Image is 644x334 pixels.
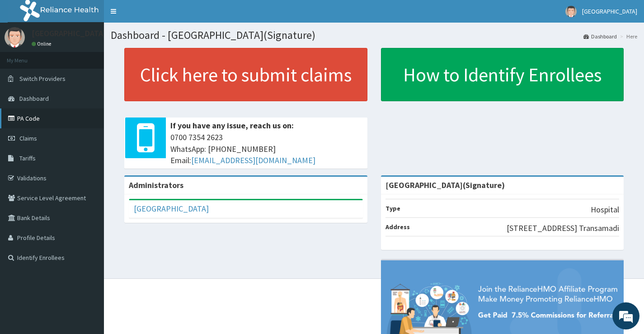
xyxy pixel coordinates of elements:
[170,120,294,131] b: If you have any issue, reach us on:
[19,134,37,142] span: Claims
[583,33,617,40] a: Dashboard
[618,33,637,40] li: Here
[582,7,637,15] span: [GEOGRAPHIC_DATA]
[565,6,577,17] img: User Image
[124,48,367,101] a: Click here to submit claims
[32,41,53,47] a: Online
[170,132,363,166] span: 0700 7354 2623 WhatsApp: [PHONE_NUMBER] Email:
[32,29,106,38] p: [GEOGRAPHIC_DATA]
[111,29,637,41] h1: Dashboard - [GEOGRAPHIC_DATA](Signature)
[385,204,400,212] b: Type
[385,223,410,231] b: Address
[19,75,66,83] span: Switch Providers
[591,204,619,216] p: Hospital
[385,180,505,190] strong: [GEOGRAPHIC_DATA](Signature)
[5,27,25,47] img: User Image
[191,155,315,165] a: [EMAIL_ADDRESS][DOMAIN_NAME]
[134,203,209,214] a: [GEOGRAPHIC_DATA]
[381,48,624,101] a: How to Identify Enrollees
[507,222,619,234] p: [STREET_ADDRESS] Transamadi
[19,154,36,162] span: Tariffs
[19,94,49,103] span: Dashboard
[129,180,183,190] b: Administrators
